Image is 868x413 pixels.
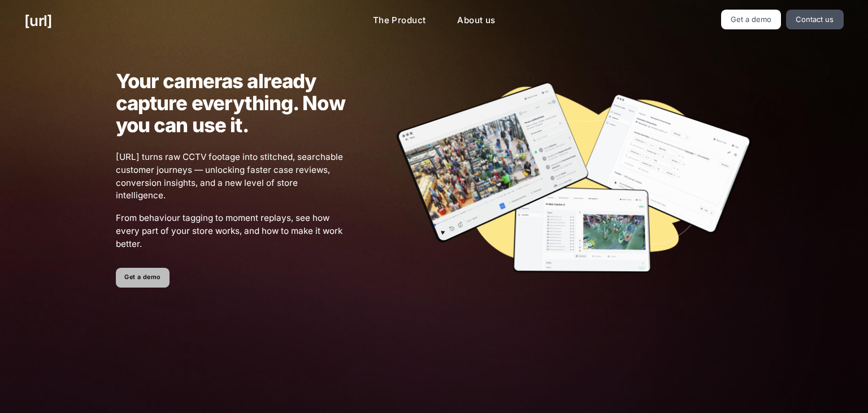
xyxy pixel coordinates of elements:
a: Get a demo [721,10,782,29]
span: From behaviour tagging to moment replays, see how every part of your store works, and how to make... [116,212,346,250]
a: The Product [364,10,435,32]
a: [URL] [24,10,52,32]
a: Get a demo [116,268,170,288]
a: Contact us [786,10,844,29]
h1: Your cameras already capture everything. Now you can use it. [116,70,346,136]
span: [URL] turns raw CCTV footage into stitched, searchable customer journeys — unlocking faster case ... [116,151,346,202]
a: About us [448,10,504,32]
